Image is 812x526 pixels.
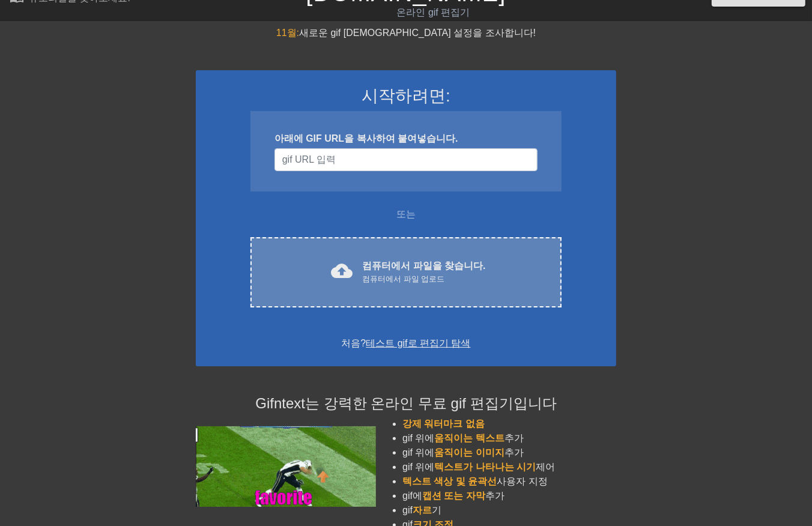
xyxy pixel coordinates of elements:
li: gif 위에 추가 [402,431,616,446]
span: 움직이는 이미지 [435,447,504,458]
div: 아래에 GIF URL을 복사하여 붙여넣습니다. [274,131,538,146]
div: 컴퓨터에서 파일 업로드 [362,273,485,285]
font: 컴퓨터에서 파일을 찾습니다. [362,261,485,271]
a: 테스트 gif로 편집기 탐색 [366,338,470,348]
span: 텍스트 색상 및 윤곽선 [402,476,497,486]
span: 움직이는 텍스트 [435,433,504,443]
span: 강제 워터마크 없음 [402,419,485,429]
li: gif에 추가 [402,489,616,503]
li: 사용자 지정 [402,474,616,489]
span: cloud_upload [331,260,353,282]
span: 자르 [413,505,432,515]
div: 또는 [227,207,585,222]
div: 새로운 gif [DEMOGRAPHIC_DATA] 설정을 조사합니다! [196,26,616,40]
div: 처음? [211,336,601,351]
li: gif 기 [402,503,616,518]
div: 온라인 gif 편집기 [277,5,590,20]
h4: Gifntext는 강력한 온라인 무료 gif 편집기입니다 [196,395,616,413]
li: gif 위에 추가 [402,446,616,460]
input: 사용자 이름 [274,148,538,171]
span: 11월: [276,28,299,38]
span: 캡션 또는 자막 [422,491,485,501]
span: 텍스트가 나타나는 시기 [435,462,536,472]
img: football_small.gif [196,426,376,507]
li: gif 위에 제어 [402,460,616,474]
h3: 시작하려면: [211,86,601,106]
